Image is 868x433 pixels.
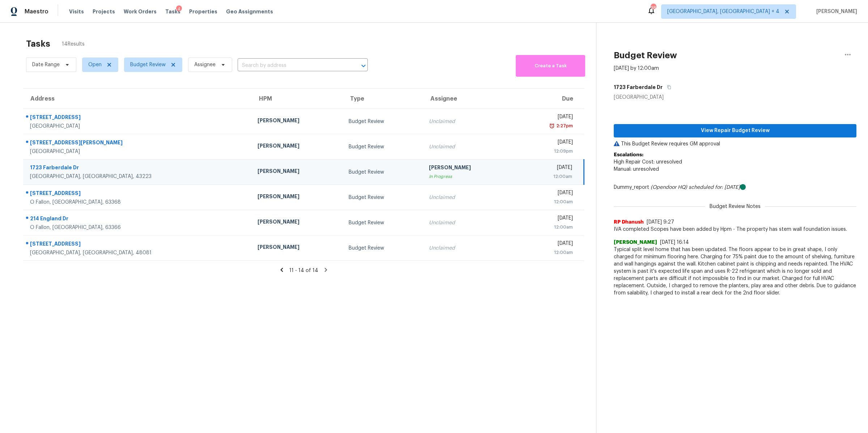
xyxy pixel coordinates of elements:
[651,185,687,190] i: (Opendoor HQ)
[30,123,246,130] div: [GEOGRAPHIC_DATA]
[194,61,216,68] span: Assignee
[30,224,246,231] div: O Fallon, [GEOGRAPHIC_DATA], 63366
[647,220,674,225] span: [DATE] 9:27
[30,173,246,180] div: [GEOGRAPHIC_DATA], [GEOGRAPHIC_DATA], 43223
[429,118,509,125] div: Unclaimed
[258,117,337,126] div: [PERSON_NAME]
[226,8,273,15] span: Geo Assignments
[343,89,423,109] th: Type
[520,139,573,148] div: [DATE]
[30,164,246,173] div: 1723 Farberdale Dr
[614,94,856,101] div: [GEOGRAPHIC_DATA]
[667,8,779,15] span: [GEOGRAPHIC_DATA], [GEOGRAPHIC_DATA] + 4
[429,245,509,252] div: Unclaimed
[614,184,856,191] div: Dummy_report
[25,8,48,15] span: Maestro
[689,185,740,190] i: scheduled for: [DATE]
[124,8,157,15] span: Work Orders
[30,199,246,206] div: O Fallon, [GEOGRAPHIC_DATA], 63368
[130,61,166,68] span: Budget Review
[252,89,343,109] th: HPM
[32,61,60,68] span: Date Range
[614,239,657,246] span: [PERSON_NAME]
[258,167,337,177] div: [PERSON_NAME]
[429,173,509,180] div: In Progress
[660,240,689,245] span: [DATE] 16:14
[520,240,573,249] div: [DATE]
[358,61,369,71] button: Open
[349,219,417,226] div: Budget Review
[30,114,246,123] div: [STREET_ADDRESS]
[258,218,337,227] div: [PERSON_NAME]
[663,81,672,94] button: Copy Address
[30,139,246,148] div: [STREET_ADDRESS][PERSON_NAME]
[349,143,417,150] div: Budget Review
[30,215,246,224] div: 214 England Dr
[26,40,50,47] h2: Tasks
[69,8,84,15] span: Visits
[520,164,572,173] div: [DATE]
[614,160,682,165] span: High Repair Cost: unresolved
[429,143,509,150] div: Unclaimed
[62,41,85,48] span: 14 Results
[614,65,659,72] div: [DATE] by 12:00am
[289,268,318,273] span: 11 - 14 of 14
[520,215,573,224] div: [DATE]
[614,226,856,233] span: IVA completed Scopes have been added by Hpm - The property has stem wall foundation issues.
[555,122,573,130] div: 2:27pm
[705,203,765,210] span: Budget Review Notes
[258,243,337,252] div: [PERSON_NAME]
[176,5,182,13] div: 4
[30,249,246,256] div: [GEOGRAPHIC_DATA], [GEOGRAPHIC_DATA], 48081
[549,122,555,130] img: Overdue Alarm Icon
[514,89,584,109] th: Due
[614,246,856,297] span: Typical split level home that has been updated. The floors appear to be in great shape, I only ch...
[620,126,851,135] span: View Repair Budget Review
[238,60,348,71] input: Search by address
[23,89,252,109] th: Address
[520,224,573,231] div: 12:00am
[30,190,246,199] div: [STREET_ADDRESS]
[614,52,677,59] h2: Budget Review
[519,62,582,70] span: Create a Task
[614,140,856,148] p: This Budget Review requires GM approval
[520,189,573,198] div: [DATE]
[614,84,663,91] h5: 1723 Farberdale Dr
[258,142,337,151] div: [PERSON_NAME]
[520,173,572,180] div: 12:00am
[520,198,573,205] div: 12:00am
[258,193,337,202] div: [PERSON_NAME]
[429,194,509,201] div: Unclaimed
[614,124,856,137] button: View Repair Budget Review
[614,218,644,226] span: RP Dhanush
[165,9,180,14] span: Tasks
[349,169,417,176] div: Budget Review
[614,152,643,157] b: Escalations:
[429,164,509,173] div: [PERSON_NAME]
[520,148,573,155] div: 12:09pm
[349,118,417,125] div: Budget Review
[429,219,509,226] div: Unclaimed
[30,148,246,155] div: [GEOGRAPHIC_DATA]
[423,89,514,109] th: Assignee
[614,167,659,172] span: Manual: unresolved
[520,249,573,256] div: 12:00am
[349,245,417,252] div: Budget Review
[189,8,217,15] span: Properties
[93,8,115,15] span: Projects
[88,61,102,68] span: Open
[349,194,417,201] div: Budget Review
[30,240,246,249] div: [STREET_ADDRESS]
[516,55,585,77] button: Create a Task
[651,4,656,12] div: 38
[813,8,857,15] span: [PERSON_NAME]
[520,113,573,122] div: [DATE]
